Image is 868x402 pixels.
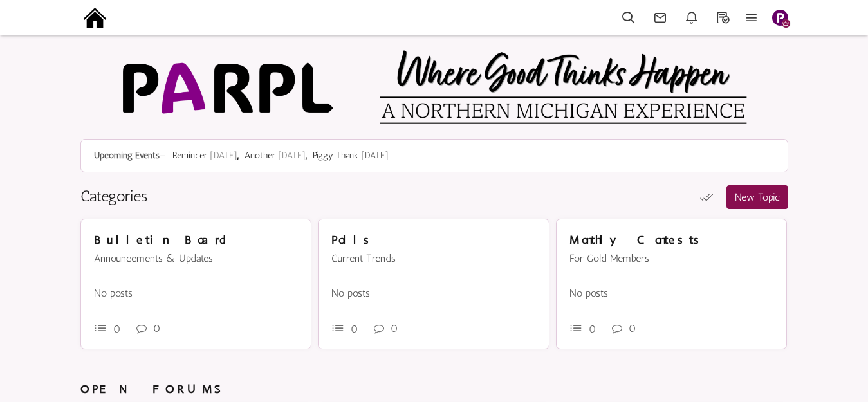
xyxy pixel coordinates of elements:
[726,185,788,209] a: New Topic
[172,150,207,161] a: Reminder
[629,322,636,334] span: 0
[80,3,109,32] img: output-onlinepngtools%20-%202025-09-15T191211.976.png
[313,150,358,161] a: Piggy Thank
[94,233,226,247] a: Bulletin Board
[80,187,147,205] a: Categories
[569,233,705,247] a: Monthly Contests
[331,233,375,247] a: Polls
[94,150,160,161] span: Upcoming Events
[331,233,375,247] span: Polls
[153,322,160,334] span: 0
[210,150,242,161] span: [DATE]
[569,233,705,247] span: Monthly Contests
[361,150,389,161] span: [DATE]
[80,139,788,172] div: —
[278,150,310,161] span: [DATE]
[94,233,226,247] span: Bulletin Board
[772,10,788,26] img: Slide1.png
[113,323,120,335] span: 0
[351,323,358,335] span: 0
[391,322,398,334] span: 0
[245,150,275,161] a: Another
[735,191,780,203] span: New Topic
[589,323,596,335] span: 0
